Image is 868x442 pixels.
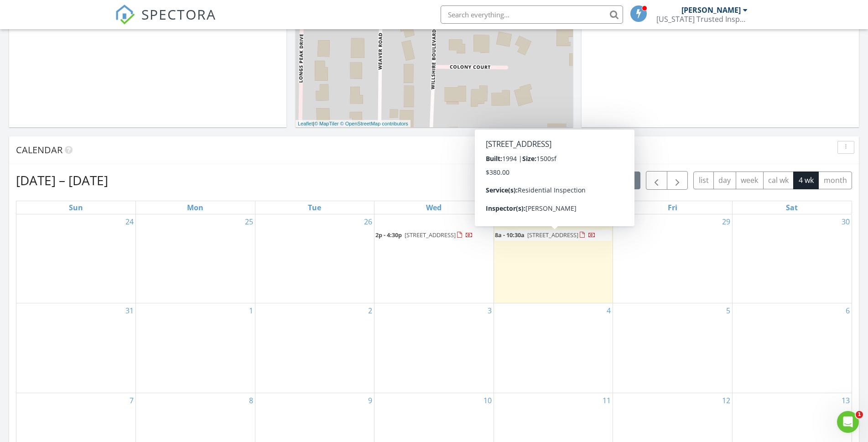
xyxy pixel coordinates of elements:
[856,411,863,418] span: 1
[255,303,374,393] td: Go to September 2, 2025
[424,201,443,214] a: Wednesday
[482,214,494,229] a: Go to August 27, 2025
[495,230,612,241] a: 8a - 10:30a [STREET_ADDRESS]
[405,231,456,239] span: [STREET_ADDRESS]
[693,172,714,189] button: list
[720,214,732,229] a: Go to August 29, 2025
[375,230,493,241] a: 2p - 4:30p [STREET_ADDRESS]
[115,12,216,31] a: SPECTORA
[16,303,136,393] td: Go to August 31, 2025
[362,214,374,229] a: Go to August 26, 2025
[340,121,408,126] a: © OpenStreetMap contributors
[840,393,852,408] a: Go to September 13, 2025
[136,303,255,393] td: Go to September 1, 2025
[314,121,339,126] a: © MapTiler
[124,303,135,318] a: Go to August 31, 2025
[486,303,494,318] a: Go to September 3, 2025
[720,393,732,408] a: Go to September 12, 2025
[296,120,411,128] div: |
[375,231,402,239] span: 2p - 4:30p
[366,393,374,408] a: Go to September 9, 2025
[763,172,794,189] button: cal wk
[840,214,852,229] a: Go to August 30, 2025
[255,214,374,303] td: Go to August 26, 2025
[607,172,640,189] button: [DATE]
[601,393,613,408] a: Go to September 11, 2025
[613,303,733,393] td: Go to September 5, 2025
[646,171,667,190] button: Previous
[366,303,374,318] a: Go to September 2, 2025
[732,303,852,393] td: Go to September 6, 2025
[375,231,473,239] a: 2p - 4:30p [STREET_ADDRESS]
[185,201,205,214] a: Monday
[247,393,255,408] a: Go to September 8, 2025
[818,172,852,189] button: month
[374,214,494,303] td: Go to August 27, 2025
[784,201,800,214] a: Saturday
[495,231,596,239] a: 8a - 10:30a [STREET_ADDRESS]
[667,171,688,190] button: Next
[16,144,62,156] span: Calendar
[605,303,613,318] a: Go to September 4, 2025
[124,214,135,229] a: Go to August 24, 2025
[16,214,136,303] td: Go to August 24, 2025
[482,393,494,408] a: Go to September 10, 2025
[494,303,613,393] td: Go to September 4, 2025
[306,201,323,214] a: Tuesday
[601,214,613,229] a: Go to August 28, 2025
[713,172,736,189] button: day
[67,201,85,214] a: Sunday
[545,201,562,214] a: Thursday
[16,171,108,189] h2: [DATE] – [DATE]
[441,5,623,24] input: Search everything...
[247,303,255,318] a: Go to September 1, 2025
[298,121,313,126] a: Leaflet
[656,15,748,24] div: Wyoming Trusted Inspections
[732,214,852,303] td: Go to August 30, 2025
[136,214,255,303] td: Go to August 25, 2025
[837,411,859,433] iframe: Intercom live chat
[613,214,733,303] td: Go to August 29, 2025
[243,214,255,229] a: Go to August 25, 2025
[128,393,135,408] a: Go to September 7, 2025
[793,172,819,189] button: 4 wk
[724,303,732,318] a: Go to September 5, 2025
[141,5,216,24] span: SPECTORA
[115,5,135,25] img: The Best Home Inspection Software - Spectora
[681,5,741,15] div: [PERSON_NAME]
[736,172,764,189] button: week
[527,231,578,239] span: [STREET_ADDRESS]
[494,214,613,303] td: Go to August 28, 2025
[666,201,679,214] a: Friday
[374,303,494,393] td: Go to September 3, 2025
[495,231,525,239] span: 8a - 10:30a
[844,303,852,318] a: Go to September 6, 2025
